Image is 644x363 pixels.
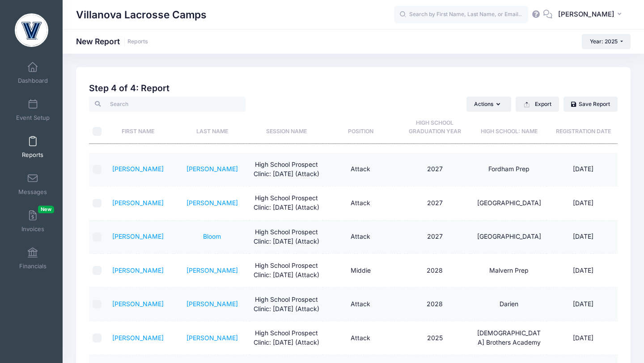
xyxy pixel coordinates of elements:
td: 2028 [398,287,472,321]
td: 2025 [398,321,472,355]
th: High School: Name: activate to sort column ascending [472,112,546,144]
th: Session Name: activate to sort column ascending [249,112,323,144]
span: Event Setup [16,114,50,122]
button: Actions [466,97,511,112]
td: Fordham Prep [472,153,546,186]
h1: Villanova Lacrosse Camps [76,4,207,25]
td: 2028 [398,254,472,287]
a: [PERSON_NAME] [112,232,164,240]
button: [PERSON_NAME] [552,4,631,25]
td: [DATE] [546,153,620,186]
a: Financials [12,243,54,274]
th: High School Graduation Year: activate to sort column ascending [398,112,472,144]
td: Malvern Prep [472,254,546,287]
a: [PERSON_NAME] [112,165,164,173]
td: High School Prospect Clinic: [DATE] (Attack) [249,186,323,220]
td: Attack [323,287,398,321]
span: Dashboard [18,77,48,84]
h2: Step 4 of 4: Report [89,83,618,93]
span: Financials [19,262,47,270]
input: Search [89,97,246,112]
a: [PERSON_NAME] [186,165,238,173]
td: [GEOGRAPHIC_DATA] [472,220,546,254]
td: [DATE] [546,186,620,220]
a: Reports [12,131,54,163]
td: Attack [323,186,398,220]
td: [GEOGRAPHIC_DATA] [472,186,546,220]
a: Save Report [563,97,618,112]
a: [PERSON_NAME] [186,199,238,207]
td: High School Prospect Clinic: [DATE] (Attack) [249,321,323,355]
a: [PERSON_NAME] [186,334,238,342]
a: Bloom [203,232,221,240]
a: [PERSON_NAME] [186,300,238,308]
td: Darien [472,287,546,321]
td: 2027 [398,220,472,254]
td: Attack [323,153,398,186]
td: 2027 [398,153,472,186]
a: [PERSON_NAME] [112,266,164,274]
span: Reports [22,151,43,159]
a: InvoicesNew [12,206,54,237]
a: Event Setup [12,94,54,126]
span: Invoices [21,225,44,233]
img: Villanova Lacrosse Camps [15,13,48,47]
td: Attack [323,321,398,355]
span: [PERSON_NAME] [558,9,614,19]
a: [PERSON_NAME] [186,266,238,274]
a: [PERSON_NAME] [112,300,164,308]
a: [PERSON_NAME] [112,199,164,207]
td: Attack [323,220,398,254]
span: Messages [18,188,47,196]
span: Year: 2025 [590,38,618,45]
td: [DATE] [546,287,620,321]
th: Registration Date: activate to sort column ascending [546,112,620,144]
td: High School Prospect Clinic: [DATE] (Attack) [249,287,323,321]
a: [PERSON_NAME] [112,334,164,342]
td: High School Prospect Clinic: [DATE] (Attack) [249,153,323,186]
button: Export [516,97,559,112]
th: Last Name: activate to sort column ascending [175,112,249,144]
td: High School Prospect Clinic: [DATE] (Attack) [249,220,323,254]
button: Year: 2025 [582,34,631,49]
a: Messages [12,169,54,200]
th: Position: activate to sort column ascending [323,112,398,144]
td: High School Prospect Clinic: [DATE] (Attack) [249,254,323,287]
td: 2027 [398,186,472,220]
td: [DATE] [546,220,620,254]
td: Middie [323,254,398,287]
span: New [38,206,54,213]
input: Search by First Name, Last Name, or Email... [394,6,528,24]
td: [DATE] [546,254,620,287]
th: First Name: activate to sort column ascending [101,112,175,144]
td: [DATE] [546,321,620,355]
a: Reports [127,38,148,45]
td: [DEMOGRAPHIC_DATA] Brothers Academy [472,321,546,355]
h1: New Report [76,37,148,46]
a: Dashboard [12,57,54,89]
